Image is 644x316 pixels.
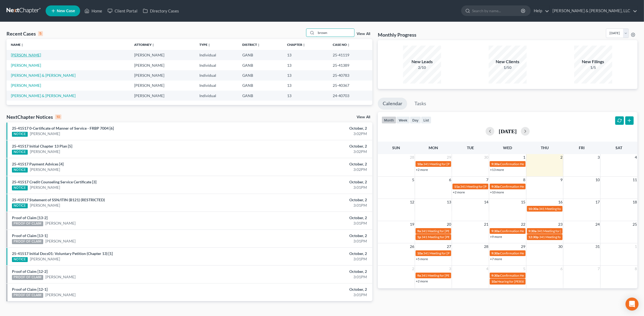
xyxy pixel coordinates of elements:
[403,65,441,70] div: 2/10
[11,43,24,47] a: Nameunfold_more
[57,9,75,13] span: New Case
[500,162,562,166] span: Confirmation Hearing for [PERSON_NAME]
[500,229,573,233] span: Confirmation Hearing for [PERSON_NAME][DATE]
[12,257,28,262] div: NOTICE
[491,184,500,189] span: 9:30a
[411,177,415,183] span: 5
[130,60,195,70] td: [PERSON_NAME]
[523,266,526,272] span: 5
[417,251,423,255] span: 10a
[252,131,367,136] div: 3:02PM
[12,132,28,137] div: NOTICE
[283,50,328,60] td: 13
[195,91,238,101] td: Individual
[30,256,60,262] a: [PERSON_NAME]
[409,199,415,205] span: 12
[208,43,211,47] i: unfold_more
[597,154,600,161] span: 3
[195,60,238,70] td: Individual
[347,43,350,47] i: unfold_more
[521,199,526,205] span: 15
[560,154,563,161] span: 2
[448,177,452,183] span: 6
[252,167,367,172] div: 3:02PM
[252,287,367,292] div: October, 2
[460,184,509,189] span: 341 Meeting for [PERSON_NAME]
[82,6,105,16] a: Home
[558,199,563,205] span: 16
[238,91,283,101] td: GANB
[21,43,24,47] i: unfold_more
[328,81,372,91] td: 25-40367
[152,43,155,47] i: unfold_more
[626,298,639,311] div: Open Intercom Messenger
[357,115,370,119] a: View All
[523,177,526,183] span: 8
[140,6,182,16] a: Directory Cases
[416,279,428,283] a: +2 more
[595,243,600,250] span: 31
[130,50,195,60] td: [PERSON_NAME]
[252,149,367,154] div: 3:02PM
[12,150,28,155] div: NOTICE
[12,233,48,238] a: Proof of Claim [13-1]
[283,91,328,101] td: 13
[529,229,537,233] span: 9:30a
[283,70,328,80] td: 13
[411,266,415,272] span: 2
[560,266,563,272] span: 6
[539,207,588,211] span: 341 Meeting for [PERSON_NAME]
[417,229,421,233] span: 9a
[242,43,260,47] a: Districtunfold_more
[595,221,600,228] span: 24
[634,266,637,272] span: 8
[489,59,527,65] div: New Clients
[11,53,41,57] a: [PERSON_NAME]
[287,43,306,47] a: Chapterunfold_more
[357,32,370,36] a: View All
[199,43,211,47] a: Typeunfold_more
[560,177,563,183] span: 9
[500,251,562,255] span: Confirmation Hearing for [PERSON_NAME]
[11,93,76,98] a: [PERSON_NAME] & [PERSON_NAME]
[491,162,500,166] span: 9:30a
[252,269,367,274] div: October, 2
[539,235,588,239] span: 341 Meeting for [PERSON_NAME]
[238,50,283,60] td: GANB
[446,221,452,228] span: 20
[30,149,60,154] a: [PERSON_NAME]
[12,293,43,298] div: PROOF OF CLAIM
[12,239,43,244] div: PROOF OF CLAIM
[252,161,367,167] div: October, 2
[45,274,76,280] a: [PERSON_NAME]
[422,235,499,239] span: 341 Meeting for [PERSON_NAME] & [PERSON_NAME]
[634,154,637,161] span: 4
[105,6,140,16] a: Client Portal
[490,235,502,239] a: +9 more
[472,6,522,16] input: Search by name...
[12,251,113,256] a: 25-41517 Initial Docs01: Voluntary Petition (Chapter 13) [1]
[597,266,600,272] span: 7
[252,179,367,185] div: October, 2
[490,168,504,172] a: +13 more
[574,65,612,70] div: 1/5
[632,177,637,183] span: 11
[421,229,470,233] span: 341 Meeting for [PERSON_NAME]
[537,229,586,233] span: 341 Meeting for [PERSON_NAME]
[500,184,562,189] span: Confirmation Hearing for [PERSON_NAME]
[417,273,421,277] span: 9a
[483,154,489,161] span: 30
[446,154,452,161] span: 29
[130,70,195,80] td: [PERSON_NAME]
[497,279,568,283] span: Hearing for [PERSON_NAME] & [PERSON_NAME]
[130,81,195,91] td: [PERSON_NAME]
[541,145,549,150] span: Thu
[499,128,517,134] h2: [DATE]
[38,31,43,36] div: 5
[446,243,452,250] span: 27
[12,197,105,202] a: 25-41517 Statement of SSN/ITIN (B121) (RESTRICTED)
[328,50,372,60] td: 25-41119
[378,31,416,38] h3: Monthly Progress
[45,292,76,298] a: [PERSON_NAME]
[302,43,306,47] i: unfold_more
